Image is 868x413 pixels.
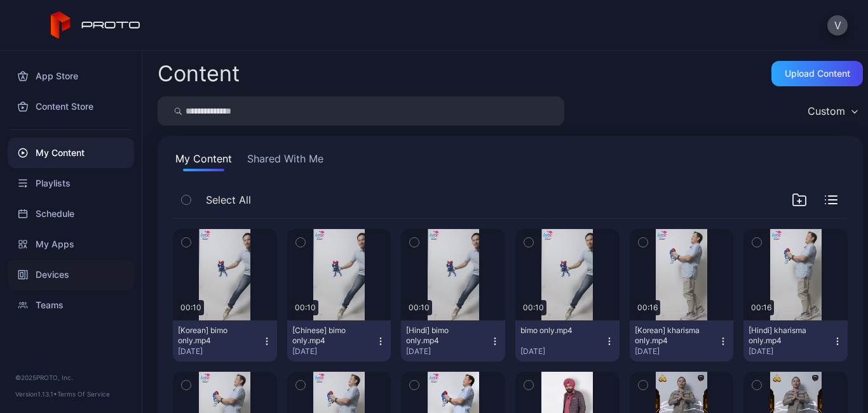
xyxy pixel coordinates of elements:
[287,320,391,362] button: [Chinese] bimo only.mp4[DATE]
[8,61,134,91] a: App Store
[771,61,863,86] button: Upload Content
[206,192,251,207] span: Select All
[520,346,604,357] div: [DATE]
[8,91,134,122] a: Content Store
[743,320,848,362] button: [Hindi] kharisma only.mp4[DATE]
[749,325,818,346] div: [Hindi] kharisma only.mp4
[401,320,505,362] button: [Hindi] bimo only.mp4[DATE]
[8,138,134,168] a: My Content
[15,372,126,383] div: © 2025 PROTO, Inc.
[178,346,262,357] div: [DATE]
[406,346,490,357] div: [DATE]
[785,69,850,79] div: Upload Content
[8,168,134,199] a: Playlists
[635,325,705,346] div: [Korean] kharisma only.mp4
[173,320,277,362] button: [Korean] bimo only.mp4[DATE]
[15,390,57,398] span: Version 1.13.1 •
[520,325,590,336] div: bimo only.mp4
[406,325,476,346] div: [Hindi] bimo only.mp4
[8,290,134,320] a: Teams
[292,325,362,346] div: [Chinese] bimo only.mp4
[827,15,848,36] button: V
[515,320,620,362] button: bimo only.mp4[DATE]
[749,346,832,357] div: [DATE]
[8,229,134,259] a: My Apps
[178,325,248,346] div: [Korean] bimo only.mp4
[57,390,110,398] a: Terms Of Service
[245,151,326,171] button: Shared With Me
[8,199,134,229] a: Schedule
[808,105,845,117] div: Custom
[801,96,863,126] button: Custom
[158,63,240,84] div: Content
[630,320,734,362] button: [Korean] kharisma only.mp4[DATE]
[635,346,719,357] div: [DATE]
[8,259,134,290] a: Devices
[173,151,234,171] button: My Content
[292,346,376,357] div: [DATE]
